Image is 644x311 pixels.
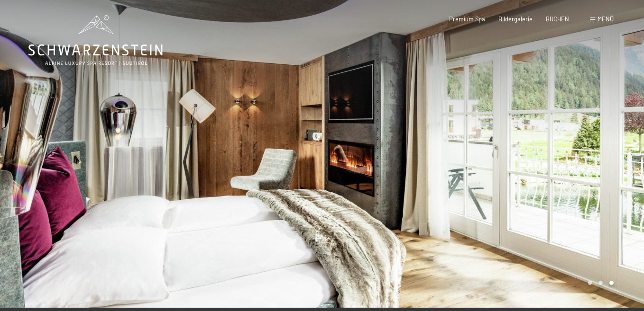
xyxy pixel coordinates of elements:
a: BUCHEN [546,15,569,23]
a: Premium Spa [449,15,485,23]
a: Bildergalerie [498,15,533,23]
span: Menü [598,15,614,23]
